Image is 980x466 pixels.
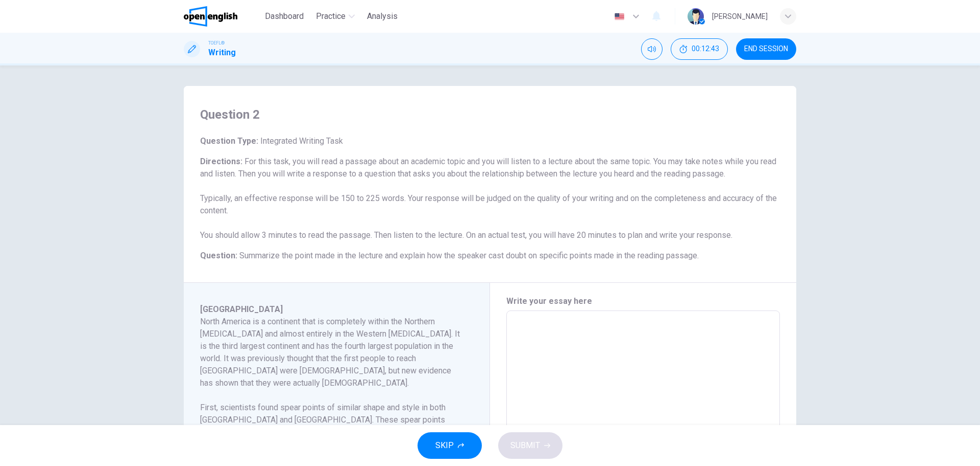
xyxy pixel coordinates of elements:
button: Dashboard [261,7,308,26]
span: Practice [316,10,346,23]
span: For this task, you will read a passage about an academic topic and you will listen to a lecture a... [200,157,777,240]
span: Dashboard [265,10,304,23]
div: Mute [641,38,663,60]
button: Analysis [363,7,402,26]
span: SKIP [435,438,454,453]
h6: Directions : [200,156,780,241]
h6: North America is a continent that is completely within the Northern [MEDICAL_DATA] and almost ent... [200,316,461,389]
h4: Question 2 [200,106,780,123]
a: OpenEnglish logo [184,6,261,27]
h6: Question Type : [200,135,780,147]
button: SKIP [418,432,482,459]
button: END SESSION [736,38,796,60]
span: [GEOGRAPHIC_DATA] [200,304,283,314]
img: OpenEnglish logo [184,6,237,27]
div: Hide [671,38,728,60]
span: 00:12:43 [692,45,719,53]
span: END SESSION [744,45,788,53]
span: Analysis [367,10,398,23]
button: Practice [312,7,359,26]
button: 00:12:43 [671,38,728,60]
span: Summarize the point made in the lecture and explain how the speaker cast doubt on specific points... [239,251,699,260]
h6: First, scientists found spear points of similar shape and style in both [GEOGRAPHIC_DATA] and [GE... [200,402,461,463]
span: Integrated Writing Task [258,136,343,146]
span: TOEFL® [208,39,225,47]
img: Profile picture [688,8,704,25]
div: [PERSON_NAME] [712,10,768,23]
h1: Writing [208,47,236,59]
h6: Question : [200,250,780,262]
img: en [613,13,626,20]
h6: Write your essay here [506,295,780,307]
